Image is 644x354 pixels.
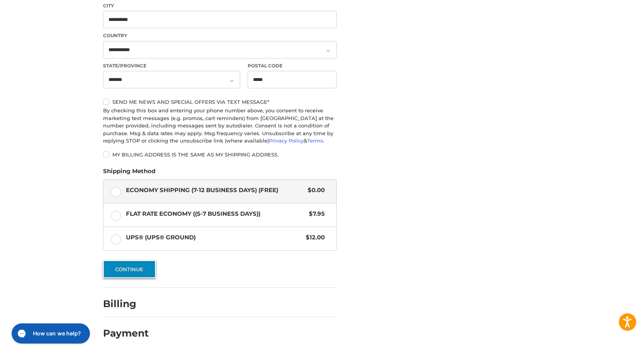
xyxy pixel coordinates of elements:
[103,167,155,179] legend: Shipping Method
[8,321,92,346] iframe: Gorgias live chat messenger
[103,327,149,339] h2: Payment
[103,260,156,278] button: Continue
[103,107,337,145] div: By checking this box and entering your phone number above, you consent to receive marketing text ...
[126,186,304,195] span: Economy Shipping (7-12 Business Days) (Free)
[103,99,337,105] label: Send me news and special offers via text message*
[580,333,644,354] iframe: Google Customer Reviews
[103,62,240,69] label: State/Province
[103,32,337,39] label: Country
[269,137,304,144] a: Privacy Policy
[304,186,325,195] span: $0.00
[248,62,337,69] label: Postal Code
[126,210,305,218] span: Flat Rate Economy ((5-7 Business Days))
[103,151,337,158] label: My billing address is the same as my shipping address.
[126,233,302,242] span: UPS® (UPS® Ground)
[103,298,148,310] h2: Billing
[305,210,325,218] span: $7.95
[302,233,325,242] span: $12.00
[103,2,337,9] label: City
[307,137,323,144] a: Terms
